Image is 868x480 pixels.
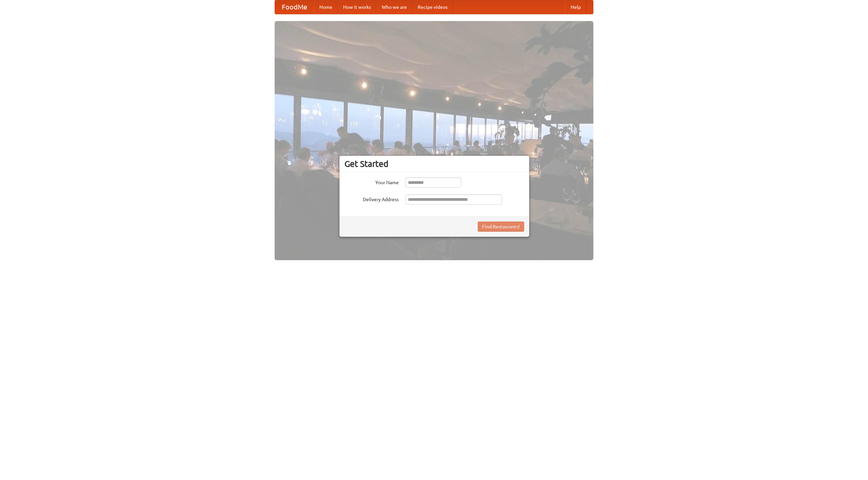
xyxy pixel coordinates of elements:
label: Your Name [344,177,399,186]
a: How it works [338,0,376,14]
a: Help [565,0,586,14]
a: Home [314,0,338,14]
h3: Get Started [344,159,524,169]
a: Who we are [376,0,412,14]
a: FoodMe [275,0,314,14]
button: Find Restaurants! [478,222,524,232]
label: Delivery Address [344,194,399,203]
a: Recipe videos [412,0,453,14]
